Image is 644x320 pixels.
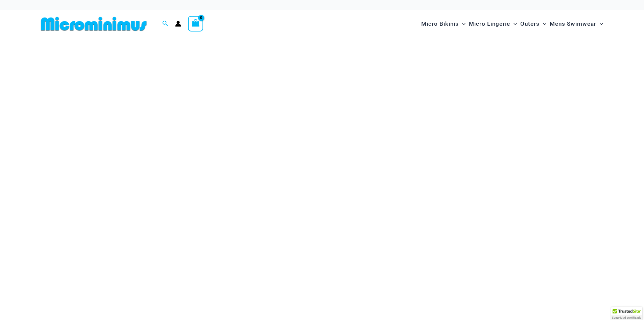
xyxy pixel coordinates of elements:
[611,307,642,320] div: TrustedSite Certified
[548,14,605,34] a: Mens SwimwearMenu ToggleMenu Toggle
[469,15,510,33] span: Micro Lingerie
[175,21,181,27] a: Account icon link
[596,15,603,33] span: Menu Toggle
[519,14,548,34] a: OutersMenu ToggleMenu Toggle
[419,13,606,35] nav: Site Navigation
[38,16,149,31] img: MM SHOP LOGO FLAT
[520,15,540,33] span: Outers
[510,15,517,33] span: Menu Toggle
[459,15,466,33] span: Menu Toggle
[540,15,546,33] span: Menu Toggle
[550,15,596,33] span: Mens Swimwear
[162,20,168,28] a: Search icon link
[420,14,467,34] a: Micro BikinisMenu ToggleMenu Toggle
[421,15,459,33] span: Micro Bikinis
[188,16,204,31] a: View Shopping Cart, empty
[467,14,519,34] a: Micro LingerieMenu ToggleMenu Toggle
